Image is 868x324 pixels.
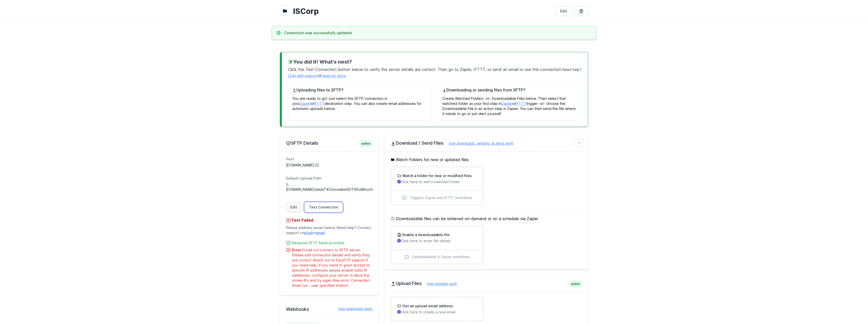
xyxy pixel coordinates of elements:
[442,93,578,116] p: Create Watched Folders -or- Downloadable Files below. Then select that watched folder as your fir...
[316,231,324,235] a: email
[391,140,582,146] h2: Download / Send Files
[410,195,472,200] span: Triggers Zapier and IFTTT workflows
[292,247,372,288] div: Could not connect to SFTP server. Please edit connection details and verify they are correct. Rea...
[286,140,372,146] h2: SFTP Details
[286,223,372,237] p: Please address issues below. Need help? Contact support via or .
[286,217,372,223] h4: Test Failed
[562,67,581,72] span: Need help?
[516,101,526,106] a: IFTTT
[556,6,571,16] a: Edit
[286,157,372,162] dt: Host
[412,254,470,259] span: Downloadable in Zapier workflows
[305,231,312,235] a: chat
[359,140,372,147] span: active
[397,310,477,315] p: Click here to create a new email
[292,248,302,252] strong: Error:
[288,58,582,65] h3: You did it! What's next?
[401,173,472,178] h3: Watch a folder for new or modified files
[391,157,582,163] h5: Watch Folders for new or updated files
[391,297,483,321] a: Get an upload email address Click here to create a new email
[442,87,578,93] h4: Downloading or sending files from SFTP?
[286,163,372,168] dd: [DOMAIN_NAME]:22
[309,205,338,210] span: Test Connection
[292,93,428,111] p: You are ready to go! Just select this SFTP connection in your or destination step. You can also c...
[288,73,318,78] a: Chat with support
[292,240,372,245] div: Required SFTP fields provided.
[286,182,372,192] dd: \\[DOMAIN_NAME]\data\TX\GonzalesISDTXfroB6och\
[391,280,582,287] h2: Upload Files
[401,232,449,237] h3: Enable a downloadable file
[304,66,338,73] span: Test Connection
[288,65,582,79] p: Click the button below to verify the server details are correct. Then go to Zapier, IFTTT, or sen...
[322,73,346,78] a: read our docs
[292,87,428,93] h4: Uploading files to SFTP?
[501,101,512,106] a: Zapier
[444,141,513,145] a: how downloads, sending, & alerts work
[391,167,483,205] a: Watch a folder for new or modified files Click here to add a watched folder Triggers Zapier and I...
[391,226,483,264] a: Enable a downloadable file Click here to enter file details Downloadable in Zapier workflows
[286,202,301,212] a: Edit
[305,202,342,212] a: Test Connection
[397,179,477,184] p: Click here to add a watched folder
[286,176,372,181] dt: Default Upload Path
[314,101,324,106] a: IFTTT
[333,306,372,311] a: how webhooks work
[293,7,552,16] h1: ISCorp
[391,216,582,222] h5: Downloadable files can be retrieved on-demand or on a schedule via Zapier
[422,281,457,286] a: how uploads work
[300,101,311,106] a: Zapier
[569,280,582,288] span: active
[397,238,477,243] p: Click here to enter file details
[843,299,862,318] iframe: Drift Widget Chat Controller
[401,303,453,309] h3: Get an upload email address
[284,30,353,35] h3: Connection was successfully updated.
[286,306,372,312] h2: Webhooks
